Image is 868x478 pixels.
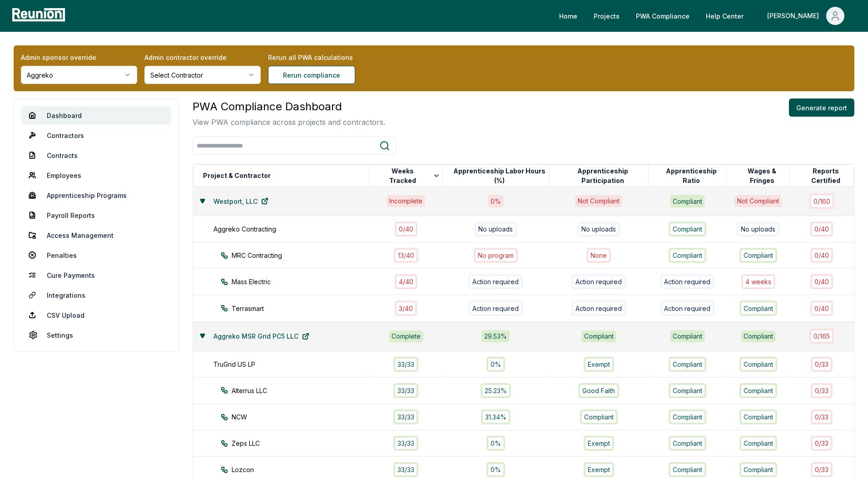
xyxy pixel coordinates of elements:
[584,436,614,451] div: Exempt
[669,462,706,477] div: Compliant
[809,193,834,208] div: 0 / 160
[584,357,614,372] div: Exempt
[798,167,853,185] button: Reports Certified
[669,436,706,451] div: Compliant
[739,248,777,263] div: Compliant
[206,192,276,210] a: Westport, LLC
[395,274,417,289] div: 4 / 40
[21,246,171,264] a: Penalties
[193,117,385,128] p: View PWA compliance across projects and contractors.
[393,436,418,451] div: 33 / 33
[571,274,626,289] div: Action required
[789,99,854,117] button: Generate report
[811,383,833,398] div: 0 / 33
[669,409,706,424] div: Compliant
[393,357,418,372] div: 33 / 33
[144,53,261,62] label: Admin contractor override
[21,186,171,204] a: Apprenticeship Programs
[810,301,833,315] div: 0 / 40
[575,195,622,207] div: Not Compliant
[213,224,379,234] div: Aggreko Contracting
[486,357,505,372] div: 0%
[21,53,137,62] label: Admin sponsor override
[810,248,833,263] div: 0 / 40
[21,146,171,164] a: Contracts
[21,166,171,184] a: Employees
[739,357,777,372] div: Compliant
[21,306,171,324] a: CSV Upload
[488,195,504,207] div: 0 %
[450,167,549,185] button: Apprenticeship Labor Hours (%)
[760,7,852,25] button: [PERSON_NAME]
[21,286,171,304] a: Integrations
[393,409,418,424] div: 33 / 33
[669,248,706,263] div: Compliant
[394,248,418,263] div: 13 / 40
[669,383,706,398] div: Compliant
[221,465,386,474] div: Lozcon
[734,195,782,207] div: Not Compliant
[474,222,517,237] div: No uploads
[571,301,626,315] div: Action required
[221,386,386,395] div: Alterrus LLC
[474,248,518,263] div: No program
[670,195,705,207] div: Compliant
[552,7,585,25] a: Home
[468,274,523,289] div: Action required
[767,7,823,25] div: [PERSON_NAME]
[389,330,423,342] div: Complete
[486,462,505,477] div: 0%
[737,222,779,237] div: No uploads
[21,266,171,284] a: Cure Payments
[669,222,706,237] div: Compliant
[393,383,418,398] div: 33 / 33
[741,274,775,289] div: 4 week s
[21,126,171,144] a: Contractors
[268,53,384,62] label: Rerun all PWA calculations
[580,409,618,424] div: Compliant
[741,330,776,342] div: Compliant
[21,226,171,244] a: Access Management
[395,222,417,237] div: 0 / 40
[221,304,386,313] div: Terrasmart
[656,167,726,185] button: Apprenticeship Ratio
[739,409,777,424] div: Compliant
[393,462,418,477] div: 33 / 33
[213,360,379,369] div: TruGrid US LP
[552,7,859,25] nav: Main
[811,462,833,477] div: 0 / 33
[739,462,777,477] div: Compliant
[193,99,385,115] h3: PWA Compliance Dashboard
[395,301,417,315] div: 3 / 40
[660,301,715,315] div: Action required
[201,167,273,185] button: Project & Contractor
[21,326,171,344] a: Settings
[481,409,511,424] div: 31.34%
[699,7,751,25] a: Help Center
[586,7,627,25] a: Projects
[670,330,705,342] div: Compliant
[377,167,442,185] button: Weeks Tracked
[557,167,648,185] button: Apprenticeship Participation
[21,106,171,124] a: Dashboard
[578,383,619,398] div: Good Faith
[811,436,833,451] div: 0 / 33
[584,462,614,477] div: Exempt
[221,277,386,286] div: Mass Electric
[739,301,777,315] div: Compliant
[810,222,833,237] div: 0 / 40
[581,330,616,342] div: Compliant
[21,206,171,224] a: Payroll Reports
[206,327,317,345] a: Aggreko MSR Grid PC5 LLC
[810,274,833,289] div: 0 / 40
[221,251,386,260] div: MRC Contracting
[734,167,789,185] button: Wages & Fringes
[221,439,386,448] div: Zeps LLC
[468,301,523,315] div: Action required
[660,274,715,289] div: Action required
[486,436,505,451] div: 0%
[577,222,620,237] div: No uploads
[586,248,611,263] div: None
[268,66,355,84] button: Rerun compliance
[629,7,697,25] a: PWA Compliance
